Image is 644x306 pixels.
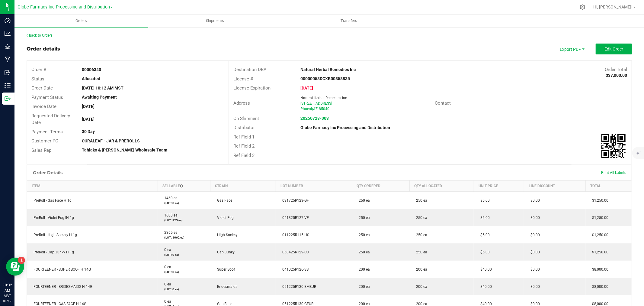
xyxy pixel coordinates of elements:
span: 2365 ea [161,230,178,235]
span: FOURTEENER - GAS FACE H 14G [31,302,87,306]
th: Unit Price [474,181,524,192]
span: Bridesmaids [214,285,237,289]
span: 250 ea [356,198,370,203]
span: License Expiration [233,85,271,91]
strong: Globe Farmacy Inc Processing and Distribution [300,125,390,130]
span: Natural Herbal Remedies Inc [300,96,347,100]
img: Scan me! [601,134,626,158]
p: (LOT: 0 ea) [161,270,207,274]
span: $5.00 [477,216,490,220]
span: $1,250.00 [589,216,609,220]
span: Violet Fog [214,216,234,220]
div: Order details [27,45,60,53]
span: 0 ea [161,248,171,252]
span: FOURTEENER - SUPER BOOF H 14G [31,267,91,272]
span: 0 ea [161,282,171,286]
span: PreRoll - Gas Face H 1g [31,198,72,203]
span: Payment Terms [31,129,63,135]
span: $1,250.00 [589,233,609,237]
strong: Awaiting Payment [82,95,117,99]
p: (LOT: 925 ea) [161,218,207,223]
span: Order Date [31,85,53,91]
span: Payment Status [31,95,63,100]
span: $40.00 [477,267,492,272]
div: Manage settings [579,4,586,10]
a: Back to Orders [27,33,53,37]
span: $0.00 [527,267,540,272]
span: $0.00 [527,285,540,289]
p: (LOT: 0 ea) [161,287,207,291]
span: Hi, [PERSON_NAME]! [593,5,633,9]
span: 051225R130-BMSUR [279,285,316,289]
span: $5.00 [477,198,490,203]
a: Transfers [282,15,416,27]
strong: [DATE] [82,117,95,122]
li: Export PDF [553,44,590,54]
span: PreRoll - High Society H 1g [31,233,77,237]
span: License # [233,76,253,82]
span: 250 ea [413,216,427,220]
a: Shipments [148,15,282,27]
th: Item [27,181,158,192]
span: 1469 ea [161,196,178,200]
span: 200 ea [356,285,370,289]
span: Address [233,100,250,106]
inline-svg: Analytics [5,31,11,37]
strong: 00000053DCXB00858835 [300,76,350,81]
qrcode: 00006340 [601,134,626,158]
span: $8,000.00 [589,285,609,289]
span: 011225R115-HS [279,233,309,237]
span: 051225R130-GFUR [279,302,313,306]
span: Distributor [233,125,255,130]
span: Gas Face [214,302,232,306]
strong: CURALEAF - JAR & PREROLLS [82,138,140,143]
strong: 30 Day [82,129,95,134]
span: Contact [435,100,451,106]
th: Line Discount [524,181,585,192]
span: 250 ea [413,250,427,254]
iframe: Resource center [6,258,24,276]
span: 250 ea [356,250,370,254]
span: Edit Order [604,47,623,51]
strong: [DATE] 10:12 AM MST [82,86,123,90]
inline-svg: Inventory [5,83,11,89]
strong: [DATE] [82,104,95,109]
strong: 20250728-003 [300,116,329,121]
span: 041025R126-SB [279,267,309,272]
p: (LOT: 1062 ea) [161,235,207,240]
p: 08/19 [3,299,12,303]
p: 10:32 AM MST [3,282,12,299]
span: Globe Farmacy Inc Processing and Distribution [18,5,110,10]
inline-svg: Outbound [5,96,11,102]
span: Shipments [198,18,232,24]
inline-svg: Grow [5,44,11,50]
span: Ref Field 1 [233,134,255,140]
span: High Society [214,233,238,237]
th: Sellable [158,181,210,192]
span: 041825R127-VF [279,216,309,220]
span: 0 ea [161,265,171,269]
span: Destination DBA [233,67,267,72]
span: 050425R129-CJ [279,250,309,254]
span: Super Boof [214,267,235,272]
span: [STREET_ADDRESS] [300,101,332,106]
inline-svg: Inbound [5,70,11,76]
span: Orders [68,18,95,24]
span: Order Total [605,67,627,72]
span: Ref Field 2 [233,143,255,149]
span: Phoenix [300,107,314,111]
th: Lot Number [276,181,352,192]
span: 200 ea [413,285,427,289]
span: $5.00 [477,233,490,237]
span: AZ [313,107,318,111]
span: $40.00 [477,285,492,289]
span: 1600 ea [161,213,178,217]
span: 250 ea [413,198,427,203]
span: Print All Labels [601,171,626,175]
span: $0.00 [527,198,540,203]
strong: Natural Herbal Remedies Inc [300,67,356,72]
span: $40.00 [477,302,492,306]
inline-svg: Dashboard [5,18,11,24]
span: Cap Junky [214,250,235,254]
